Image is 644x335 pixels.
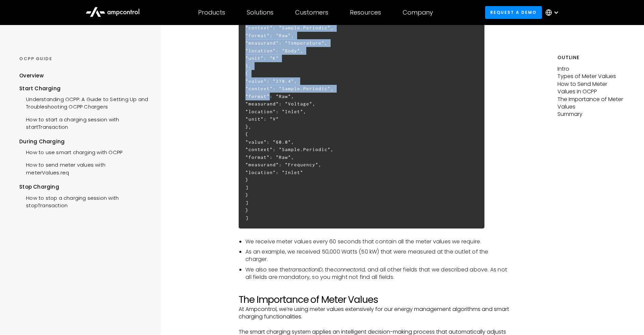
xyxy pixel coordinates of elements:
[19,138,148,145] div: During Charging
[239,320,512,328] p: ‍
[557,73,625,80] p: Types of Meter Values
[334,266,365,273] em: connectorId
[557,96,625,111] p: The Importance of Meter Values
[247,9,273,16] div: Solutions
[245,248,512,263] li: As an example, we received 50,000 Watts (50 kW) that were measured at the outlet of the charger.
[288,266,323,273] em: transactionID
[19,113,148,133] a: How to start a charging session with startTransaction
[19,183,148,191] div: Stop Charging
[19,191,148,211] a: How to stop a charging session with stopTransaction
[239,287,512,294] p: ‍
[557,80,625,96] p: How to Send Meter Values in OCPP
[350,9,381,16] div: Resources
[403,9,433,16] div: Company
[557,65,625,73] p: Intro
[19,145,122,158] a: How to use smart charging with OCPP
[19,158,148,178] a: How to send meter values with meterValues.req
[19,56,148,62] div: OCPP GUIDE
[19,85,148,92] div: Start Charging
[239,294,512,306] h2: The Importance of Meter Values
[198,9,225,16] div: Products
[485,6,542,19] a: Request a demo
[245,238,512,245] li: We receive meter values every 60 seconds that contain all the meter values we require.
[239,306,512,321] p: At Ampcontrol, we’re using meter values extensively for our energy management algorithms and smar...
[19,92,148,113] a: Understanding OCPP: A Guide to Setting Up and Troubleshooting OCPP Chargers
[19,72,44,85] a: Overview
[557,54,625,61] h5: Outline
[557,111,625,118] p: Summary
[245,266,512,281] li: We also see the , the , and all other fields that we described above. As not all fields are manda...
[19,72,44,79] div: Overview
[295,9,328,16] div: Customers
[239,230,512,238] p: ‍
